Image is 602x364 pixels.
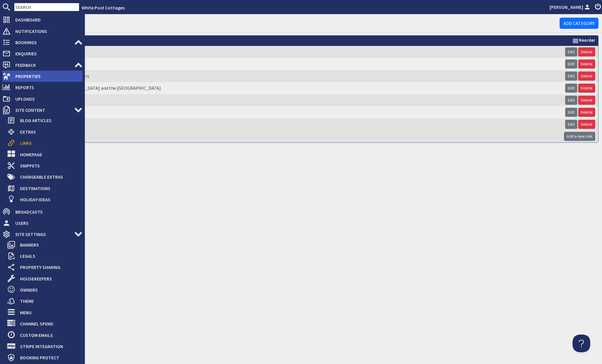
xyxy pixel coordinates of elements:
span: Bookings [11,38,74,47]
span: Booking Protect [15,353,83,362]
th: Link Name [18,36,562,46]
a: Housekeepers [7,274,83,283]
span: Extras [15,127,83,137]
a: Enquiries [2,49,83,58]
span: Menu [15,308,83,317]
a: Add Category [560,18,598,29]
span: Legals [15,251,83,261]
a: Custom Emails [7,330,83,340]
a: [PERSON_NAME] [550,4,591,11]
span: Enquiries [11,49,83,58]
span: Banners [15,240,83,250]
a: Add a new Link [564,132,595,141]
a: Edit [565,59,577,69]
a: Delete [578,120,595,129]
a: Banners [7,240,83,250]
a: Notifications [2,26,83,36]
span: Feedback [11,60,74,70]
span: Dashboard [11,15,83,24]
a: Delete [578,108,595,117]
a: Legals [7,251,83,261]
a: Edit [565,108,577,117]
span: Links [15,138,83,148]
span: Destinations [15,184,83,193]
a: Menu [7,308,83,317]
span: Uploads [11,94,83,104]
a: Theme [7,296,83,306]
span: Users [11,218,83,228]
a: Properties [2,72,83,81]
span: Holiday Ideas [15,195,83,204]
span: Chargeable Extras [15,172,83,182]
a: Site Content [2,105,83,115]
a: Reports [2,83,83,92]
span: Theme [15,296,83,306]
a: Bookings [2,38,83,47]
span: Notifications [11,26,83,36]
a: Blog Articles [7,116,83,125]
a: Owners [7,285,83,295]
a: Reorder [572,37,595,43]
a: Channel Spend [7,319,83,328]
a: Delete [578,84,595,93]
a: White Post Cottages [82,5,125,11]
span: Housekeepers [15,274,83,283]
span: Broadcasts [11,207,83,217]
span: Channel Spend [15,319,83,328]
span: Blog Articles [15,116,83,125]
a: Delete [578,59,595,69]
span: Owners [15,285,83,295]
a: Edit [565,47,577,56]
span: Property Sharing [15,262,83,272]
a: Holiday Ideas [7,195,83,204]
a: Dashboard [2,15,83,24]
a: Delete [578,47,595,56]
a: Edit [565,96,577,105]
a: Destinations [7,184,83,193]
span: Custom Emails [15,330,83,340]
a: Delete [578,72,595,81]
a: Edit [565,72,577,81]
span: Stripe Integration [15,342,83,351]
a: Property Sharing [7,262,83,272]
a: Feedback [2,60,83,70]
a: Extras [7,127,83,137]
a: Links [7,138,83,148]
a: Chargeable Extras [7,172,83,182]
a: Homepage [7,150,83,159]
iframe: Toggle Customer Support [573,335,590,352]
span: Site Settings [11,230,74,239]
a: Snippets [7,161,83,170]
span: Properties [11,72,83,81]
a: Delete [578,96,595,105]
a: Edit [565,84,577,93]
span: Reports [11,83,83,92]
span: Site Content [11,105,74,115]
a: Edit [565,120,577,129]
a: Booking Protect [7,353,83,362]
span: Snippets [15,161,83,170]
a: [PERSON_NAME][GEOGRAPHIC_DATA] and the [GEOGRAPHIC_DATA] [21,85,161,91]
a: Uploads [2,94,83,104]
input: SEARCH [14,3,79,11]
a: Stripe Integration [7,342,83,351]
a: Broadcasts [2,207,83,217]
a: Site Settings [2,230,83,239]
span: Homepage [15,150,83,159]
a: Users [2,218,83,228]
